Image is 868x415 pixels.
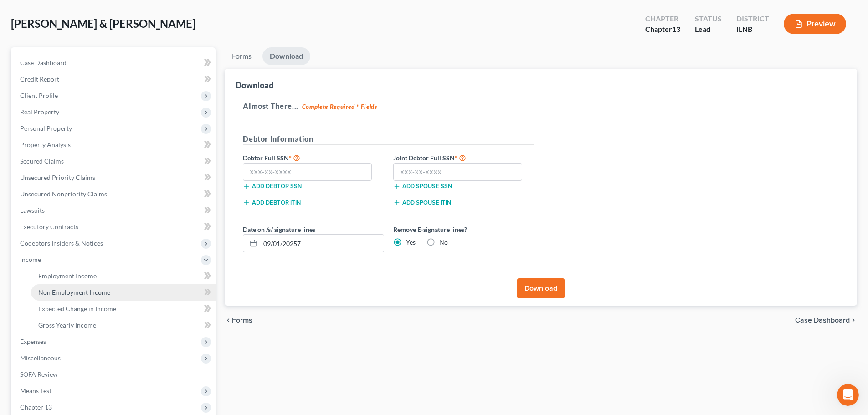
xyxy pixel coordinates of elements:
[13,366,216,383] a: SOFA Review
[243,163,372,181] input: XXX-XX-XXXX
[260,235,384,252] input: MM/DD/YYYY
[13,169,216,186] a: Unsecured Priority Claims
[160,4,176,20] div: Close
[31,268,216,284] a: Employment Income
[243,199,301,206] button: Add debtor ITIN
[20,157,64,165] span: Secured Claims
[389,152,539,163] label: Joint Debtor Full SSN
[13,71,216,87] a: Credit Report
[73,307,108,313] span: Messages
[32,41,85,51] div: [PERSON_NAME]
[10,268,29,286] img: Profile image for Kelly
[38,321,96,329] span: Gross Yearly Income
[20,108,59,116] span: Real Property
[20,190,107,198] span: Unsecured Nonpriority Claims
[13,219,216,235] a: Executory Contracts
[20,403,52,411] span: Chapter 13
[243,101,839,112] h5: Almost There...
[10,234,29,252] img: Profile image for Kelly
[10,133,29,151] img: Profile image for Lindsey
[13,55,216,71] a: Case Dashboard
[10,99,29,118] img: Profile image for Emma
[695,24,722,35] div: Lead
[32,268,434,276] span: Hi there! You can print your forms without the watermark in the Download & Print section. Here is...
[225,47,259,65] a: Forms
[11,17,195,30] span: [PERSON_NAME] & [PERSON_NAME]
[32,176,85,185] div: [PERSON_NAME]
[20,239,103,247] span: Codebtors Insiders & Notices
[87,108,113,118] div: • [DATE]
[406,238,416,247] label: Yes
[837,384,859,406] iframe: Intercom live chat
[32,108,85,118] div: [PERSON_NAME]
[243,133,534,145] h5: Debtor Information
[439,238,448,247] label: No
[393,199,451,206] button: Add spouse ITIN
[32,167,418,174] span: Hi there! You can visit Additional Documents > Download History and re-download or view any of yo...
[10,167,29,185] img: Profile image for Kelly
[736,24,769,35] div: ILNB
[87,41,113,51] div: • [DATE]
[232,317,252,324] span: Forms
[87,75,113,84] div: • [DATE]
[20,387,51,395] span: Means Test
[672,25,680,33] span: 13
[13,202,216,219] a: Lawsuits
[20,206,45,214] span: Lawsuits
[736,14,769,24] div: District
[87,277,113,287] div: • [DATE]
[87,176,113,185] div: • [DATE]
[795,317,850,324] span: Case Dashboard
[31,301,216,317] a: Expected Change in Income
[850,317,857,324] i: chevron_right
[645,14,680,24] div: Chapter
[517,278,565,298] button: Download
[87,243,113,253] div: • [DATE]
[13,186,216,202] a: Unsecured Nonpriority Claims
[236,80,273,91] div: Download
[61,284,121,321] button: Messages
[243,183,302,190] button: Add debtor SSN
[32,277,85,287] div: [PERSON_NAME]
[10,200,29,219] img: Profile image for Kelly
[13,153,216,169] a: Secured Claims
[262,47,310,65] a: Download
[20,256,41,263] span: Income
[21,307,40,313] span: Home
[225,317,265,324] button: chevron_left Forms
[20,338,46,345] span: Expenses
[144,307,159,313] span: Help
[87,210,113,219] div: • [DATE]
[795,317,857,324] a: Case Dashboard chevron_right
[10,66,29,84] img: Profile image for Emma
[38,305,116,313] span: Expected Change in Income
[20,370,58,378] span: SOFA Review
[32,243,85,253] div: [PERSON_NAME]
[20,141,71,149] span: Property Analysis
[67,4,117,20] h1: Messages
[38,272,97,280] span: Employment Income
[20,92,58,99] span: Client Profile
[87,142,113,152] div: • [DATE]
[20,174,95,181] span: Unsecured Priority Claims
[393,183,452,190] button: Add spouse SSN
[645,24,680,35] div: Chapter
[243,225,315,234] label: Date on /s/ signature lines
[32,142,85,152] div: [PERSON_NAME]
[302,103,377,110] strong: Complete Required * Fields
[20,354,61,362] span: Miscellaneous
[393,163,522,181] input: XXX-XX-XXXX
[225,317,232,324] i: chevron_left
[10,32,29,50] img: Profile image for Katie
[13,137,216,153] a: Property Analysis
[238,152,389,163] label: Debtor Full SSN
[784,14,846,34] button: Preview
[20,59,67,67] span: Case Dashboard
[31,317,216,333] a: Gross Yearly Income
[32,210,85,219] div: [PERSON_NAME]
[31,284,216,301] a: Non Employment Income
[32,75,85,84] div: [PERSON_NAME]
[695,14,722,24] div: Status
[393,225,534,234] label: Remove E-signature lines?
[122,284,182,321] button: Help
